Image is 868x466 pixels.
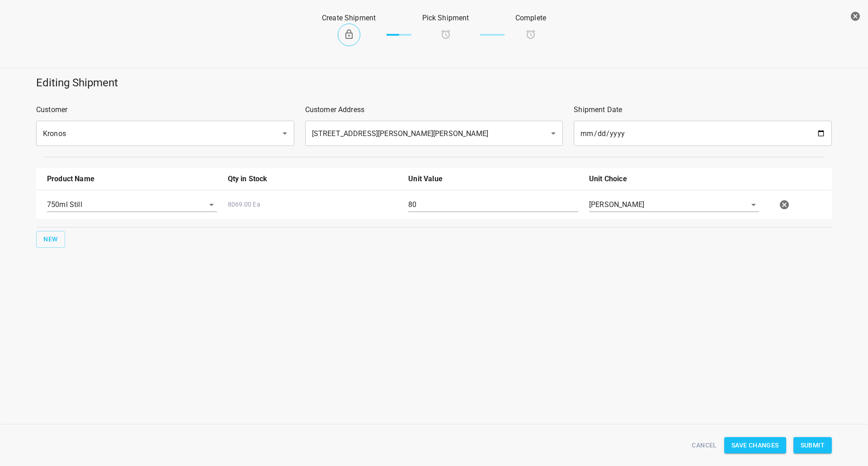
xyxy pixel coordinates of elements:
p: Create Shipment [322,13,376,24]
button: Submit [793,437,832,454]
span: Cancel [692,440,717,451]
button: New [36,231,65,248]
p: Unit Choice [589,174,759,184]
p: Unit Value [408,174,578,184]
button: Cancel [688,437,720,454]
p: Shipment Date [574,104,832,115]
button: Open [747,198,760,211]
button: Open [278,127,291,140]
button: Save Changes [724,437,786,454]
h5: Editing Shipment [36,75,832,90]
p: Pick Shipment [422,13,469,24]
button: Open [547,127,560,140]
span: Save Changes [731,440,779,451]
span: New [43,234,58,245]
p: Complete [515,13,546,24]
p: Product Name [47,174,217,184]
button: Open [205,198,218,211]
span: Submit [801,440,825,451]
p: Qty in Stock [228,174,398,184]
p: 8069.00 Ea [228,200,398,209]
p: Customer [36,104,294,115]
p: Customer Address [305,104,563,115]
